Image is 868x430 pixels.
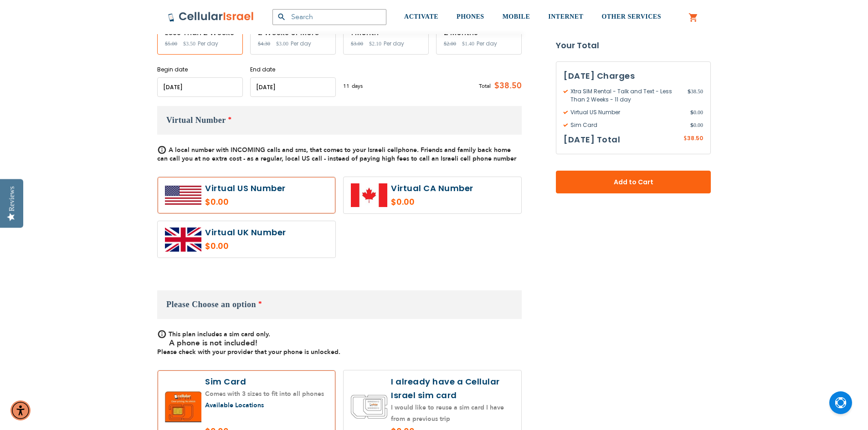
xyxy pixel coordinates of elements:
[564,133,620,147] h3: [DATE] Total
[564,108,690,116] span: Virtual US Number
[166,116,226,125] span: Virtual Number
[384,40,404,48] span: Per day
[10,400,31,420] div: Accessibility Menu
[690,121,693,129] span: $
[168,11,254,22] img: Cellular Israel Logo
[586,177,681,187] span: Add to Cart
[688,87,691,96] span: $
[462,40,474,47] span: $1.40
[157,330,340,356] span: This plan includes a sim card only. Please check with your provider that your phone is unlocked.
[272,9,386,25] input: Search
[457,13,484,20] span: PHONES
[503,13,530,20] span: MOBILE
[690,121,703,129] span: 0.00
[157,146,516,163] span: A local number with INCOMING calls and sms, that comes to your Israeli cellphone. Friends and fam...
[250,66,336,74] label: End date
[166,300,256,309] span: Please Choose an option
[351,40,363,47] span: $3.00
[157,66,243,74] label: Begin date
[477,40,497,48] span: Per day
[250,77,336,97] input: MM/DD/YYYY
[369,40,381,47] span: $2.10
[165,40,177,47] span: $5.00
[157,77,243,97] input: MM/DD/YYYY
[564,121,690,129] span: Sim Card
[198,40,218,48] span: Per day
[556,171,711,193] button: Add to Cart
[205,401,264,410] a: Available Locations
[258,40,270,47] span: $4.30
[601,13,661,20] span: OTHER SERVICES
[683,135,687,143] span: $
[404,13,438,20] span: ACTIVATE
[690,108,703,116] span: 0.00
[276,40,288,47] span: $3.00
[444,40,456,47] span: $2.00
[548,13,583,20] span: INTERNET
[564,69,703,83] h3: [DATE] Charges
[687,134,703,142] span: 38.50
[564,87,688,104] span: Xtra SIM Rental - Talk and Text - Less Than 2 Weeks - 11 day
[8,186,16,211] div: Reviews
[291,40,311,48] span: Per day
[491,79,522,93] span: $38.50
[183,40,195,47] span: $3.50
[556,39,711,52] strong: Your Total
[343,82,352,90] span: 11
[479,82,491,90] span: Total
[690,108,693,116] span: $
[688,87,703,104] span: 38.50
[169,338,257,348] b: A phone is not included!
[352,82,363,90] span: days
